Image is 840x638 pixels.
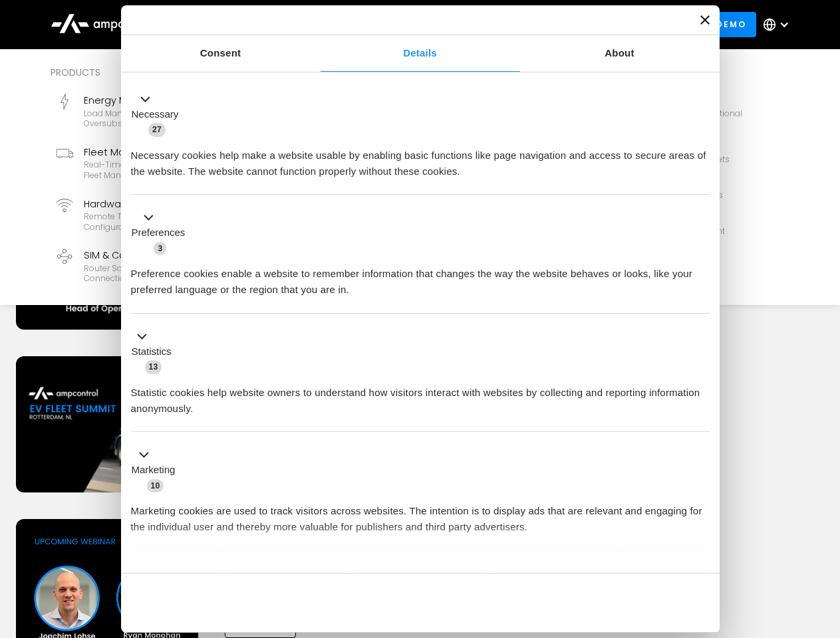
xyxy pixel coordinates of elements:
span: 13 [145,360,162,373]
a: Details [321,35,520,72]
button: Necessary (27) [131,91,187,138]
button: Preferences (3) [131,210,194,257]
button: Unclassified (2) [131,566,240,582]
span: 10 [147,479,164,492]
div: Preference cookies enable a website to remember information that changes the way the website beha... [131,256,710,298]
label: Marketing [132,463,176,478]
div: Fleet Management [84,145,258,159]
div: SIM & Connectivity [84,248,258,263]
a: Energy ManagementLoad management, cost optimization, oversubscription [51,88,263,134]
a: SIM & ConnectivityRouter Solutions, SIM Cards, Secure Data Connection [51,243,263,289]
div: Energy Management [84,93,258,108]
label: Preferences [132,225,186,241]
div: Hardware Diagnostics [84,197,258,211]
label: Statistics [132,344,172,360]
button: Marketing (10) [131,447,184,494]
label: Necessary [132,107,179,122]
span: 3 [154,242,166,255]
a: Hardware DiagnosticsRemote troubleshooting, charger logs, configurations, diagnostic files [51,191,263,238]
a: Fleet ManagementReal-time GPS, SoC, efficiency monitoring, fleet management [51,140,263,186]
a: Consent [121,35,321,72]
span: 27 [148,123,166,136]
span: 2 [219,568,232,581]
div: Real-time GPS, SoC, efficiency monitoring, fleet management [84,159,258,180]
button: Statistics (13) [131,328,180,375]
div: Products [51,65,482,80]
div: Necessary cookies help make a website usable by enabling basic functions like page navigation and... [131,138,710,179]
button: Okay [518,584,709,622]
div: Marketing cookies are used to track visitors across websites. The intention is to display ads tha... [131,493,710,535]
a: About [520,35,720,72]
div: Router Solutions, SIM Cards, Secure Data Connection [84,263,258,284]
div: Load management, cost optimization, oversubscription [84,108,258,129]
button: Close banner [700,15,710,25]
div: Remote troubleshooting, charger logs, configurations, diagnostic files [84,211,258,232]
div: Statistic cookies help website owners to understand how visitors interact with websites by collec... [131,375,710,417]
